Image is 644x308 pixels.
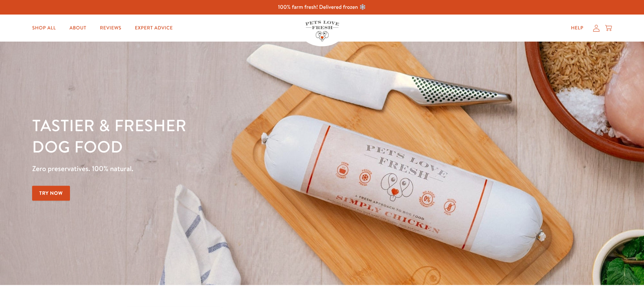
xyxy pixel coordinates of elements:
[32,115,419,158] h1: Tastier & fresher dog food
[32,186,70,201] a: Try Now
[566,21,589,35] a: Help
[129,21,178,35] a: Expert Advice
[95,21,127,35] a: Reviews
[64,21,92,35] a: About
[305,21,339,41] img: Pets Love Fresh
[32,163,419,175] p: Zero preservatives. 100% natural.
[27,21,61,35] a: Shop All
